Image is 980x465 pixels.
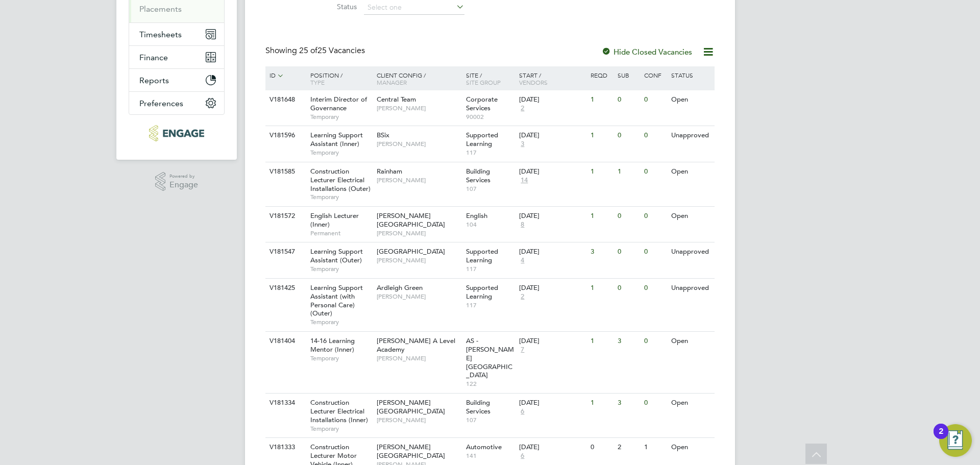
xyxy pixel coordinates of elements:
div: 3 [615,394,642,412]
span: Building Services [466,167,491,184]
span: Temporary [310,113,372,121]
input: Select one [364,1,464,15]
div: 0 [642,332,668,351]
div: [DATE] [519,443,585,452]
span: 107 [466,416,514,424]
span: Temporary [310,193,372,201]
span: 117 [466,265,514,273]
div: [DATE] [519,284,585,292]
span: Learning Support Assistant (with Personal Care) (Outer) [310,283,363,318]
div: 0 [615,126,642,145]
div: 0 [642,279,668,298]
span: Rainham [377,167,402,176]
div: Site / [463,66,517,91]
a: Placements [139,4,182,14]
div: 1 [588,279,615,298]
span: Type [310,78,325,86]
button: Timesheets [129,23,224,45]
div: 0 [615,90,642,109]
span: [PERSON_NAME] [377,256,461,264]
span: 25 of [299,45,317,56]
a: Powered byEngage [155,172,199,191]
div: 1 [588,126,615,145]
span: Automotive [466,443,502,451]
div: 0 [642,90,668,109]
span: Finance [139,53,168,62]
div: Showing [265,45,367,56]
span: 2 [519,292,526,301]
div: Status [669,66,713,84]
span: Permanent [310,229,372,237]
div: [DATE] [519,337,585,346]
div: Unapproved [669,279,713,298]
span: English [466,211,487,220]
span: 104 [466,221,514,229]
div: [DATE] [519,95,585,104]
span: Vendors [519,78,548,86]
div: 1 [642,438,668,457]
span: 141 [466,452,514,460]
div: V181404 [267,332,303,351]
span: 117 [466,301,514,309]
div: 3 [588,242,615,261]
div: 1 [615,162,642,181]
span: Central Team [377,95,416,104]
span: Interim Director of Governance [310,95,367,112]
span: Temporary [310,425,372,433]
label: Status [298,2,357,11]
span: [GEOGRAPHIC_DATA] [377,247,445,256]
span: 122 [466,380,514,388]
button: Preferences [129,92,224,114]
div: Start / [517,66,588,91]
div: 1 [588,90,615,109]
span: [PERSON_NAME] [377,104,461,112]
span: [PERSON_NAME][GEOGRAPHIC_DATA] [377,211,445,229]
span: 14-16 Learning Mentor (Inner) [310,336,355,354]
span: [PERSON_NAME] [377,292,461,301]
span: Ardleigh Green [377,283,423,292]
div: V181333 [267,438,303,457]
a: Go to home page [129,125,225,141]
div: Unapproved [669,126,713,145]
span: 4 [519,256,526,265]
span: 7 [519,346,526,354]
div: Unapproved [669,242,713,261]
span: Engage [169,181,198,189]
div: 1 [588,207,615,226]
button: Finance [129,46,224,68]
span: Supported Learning [466,283,498,301]
div: 2 [939,431,943,445]
span: Temporary [310,265,372,273]
span: Manager [377,78,407,86]
span: Building Services [466,398,491,415]
span: [PERSON_NAME] [377,140,461,148]
span: BSix [377,131,389,139]
span: Corporate Services [466,95,498,112]
div: 0 [642,162,668,181]
span: [PERSON_NAME] [377,229,461,237]
span: 3 [519,140,526,149]
div: 2 [615,438,642,457]
div: V181585 [267,162,303,181]
div: V181425 [267,279,303,298]
span: Temporary [310,354,372,362]
div: 0 [642,126,668,145]
div: Open [669,332,713,351]
button: Open Resource Center, 2 new notifications [939,424,972,457]
div: Reqd [588,66,615,84]
div: V181648 [267,90,303,109]
div: Conf [642,66,668,84]
div: ID [267,66,303,85]
span: Learning Support Assistant (Outer) [310,247,363,264]
span: Temporary [310,149,372,157]
div: 0 [642,242,668,261]
div: [DATE] [519,131,585,140]
span: Site Group [466,78,501,86]
span: Construction Lecturer Electrical Installations (Inner) [310,398,368,424]
div: [DATE] [519,212,585,221]
div: [DATE] [519,248,585,256]
div: Position / [303,66,374,91]
span: [PERSON_NAME][GEOGRAPHIC_DATA] [377,443,445,460]
span: [PERSON_NAME][GEOGRAPHIC_DATA] [377,398,445,415]
span: 14 [519,176,529,185]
